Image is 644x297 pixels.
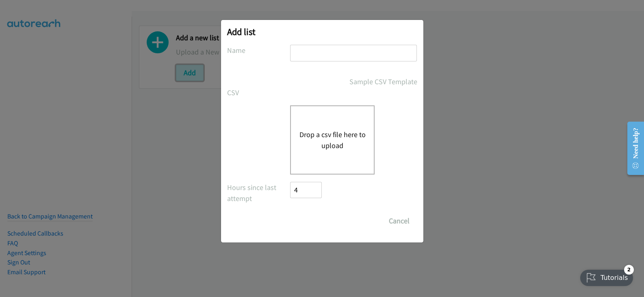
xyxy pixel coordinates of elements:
label: CSV [227,87,291,98]
iframe: Resource Center [620,116,644,181]
label: Name [227,45,291,56]
iframe: Checklist [575,262,638,291]
label: Hours since last attempt [227,182,291,204]
a: Sample CSV Template [349,76,417,87]
button: Cancel [381,213,417,229]
button: Drop a csv file here to upload [299,129,366,151]
h2: Add list [227,26,417,37]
